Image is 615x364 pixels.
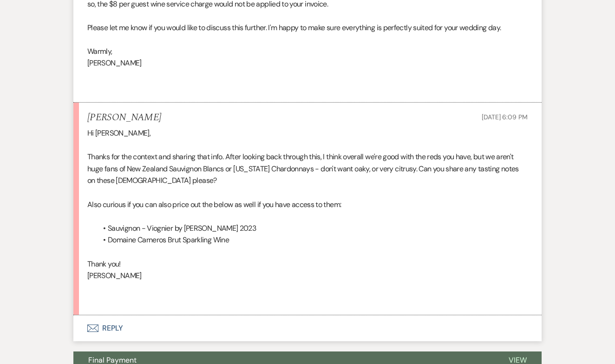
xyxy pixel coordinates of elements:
p: Also curious if you can also price out the below as well if you have access to them: [87,199,528,211]
p: Warmly, [87,45,528,58]
p: Thank you! [87,258,528,270]
p: Thanks for the context and sharing that info. After looking back through this, I think overall we... [87,151,528,187]
p: Hi [PERSON_NAME], [87,127,528,139]
span: [DATE] 6:09 PM [482,113,528,121]
h5: [PERSON_NAME] [87,112,161,123]
li: Sauvignon - Viognier by [PERSON_NAME] 2023 [97,222,528,234]
p: Please let me know if you would like to discuss this further. I'm happy to make sure everything i... [87,22,528,34]
li: Domaine Carneros Brut Sparkling Wine [97,234,528,246]
p: [PERSON_NAME] [87,57,528,69]
p: [PERSON_NAME] [87,270,528,282]
button: Reply [73,315,542,341]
